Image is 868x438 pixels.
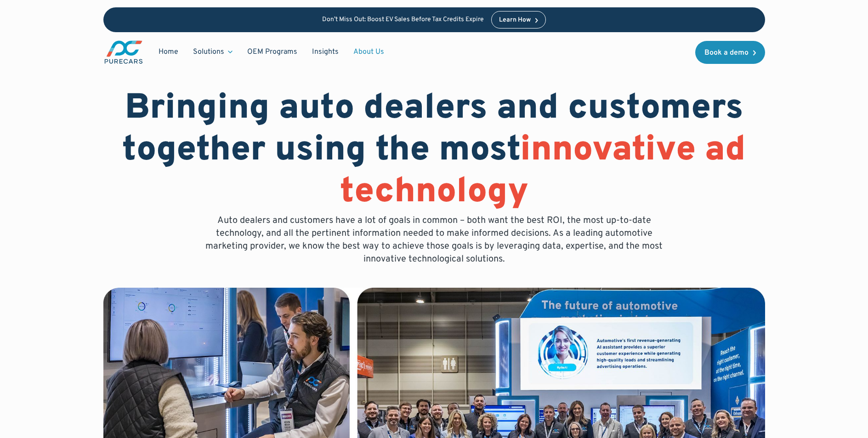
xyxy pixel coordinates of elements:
a: Book a demo [695,41,765,64]
span: innovative ad technology [340,129,746,215]
p: Don’t Miss Out: Boost EV Sales Before Tax Credits Expire [322,16,484,24]
div: Solutions [186,43,240,61]
p: Auto dealers and customers have a lot of goals in common – both want the best ROI, the most up-to... [199,214,669,266]
a: About Us [346,43,391,61]
a: Home [151,43,186,61]
div: Solutions [193,47,224,57]
h1: Bringing auto dealers and customers together using the most [103,88,765,214]
img: purecars logo [103,40,144,65]
a: OEM Programs [240,43,305,61]
a: main [103,40,144,65]
div: Learn How [499,17,531,23]
a: Insights [305,43,346,61]
a: Learn How [491,11,546,28]
div: Book a demo [704,49,749,57]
